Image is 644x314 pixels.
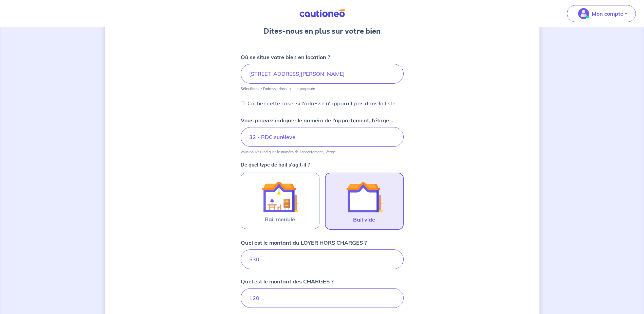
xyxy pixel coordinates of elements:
[241,277,333,285] p: Quel est le montant des CHARGES ?
[241,116,393,124] p: Vous pouvez indiquer le numéro de l’appartement, l’étage...
[297,9,348,18] img: Cautioneo
[241,64,404,84] input: 2 rue de paris, 59000 lille
[241,288,404,308] input: 80 €
[346,179,383,215] img: illu_empty_lease.svg
[247,99,395,107] p: Cochez cette case, si l'adresse n'apparaît pas dans la liste
[241,127,404,147] input: Appartement 2
[241,249,404,269] input: 750€
[241,162,404,167] p: De quel type de bail s’agit-il ?
[567,5,636,22] button: illu_account_valid_menu.svgMon compte
[241,53,330,61] p: Où se situe votre bien en location ?
[262,178,298,215] img: illu_furnished_lease.svg
[264,26,381,37] h3: Dites-nous en plus sur votre bien
[265,215,295,223] span: Bail meublé
[241,86,315,91] p: Sélectionnez l'adresse dans la liste proposée
[241,150,338,154] p: Vous pouvez indiquer le numéro de l’appartement, l’étage...
[241,239,367,247] p: Quel est le montant du LOYER HORS CHARGES ?
[353,215,375,224] span: Bail vide
[578,8,589,19] img: illu_account_valid_menu.svg
[592,10,623,18] p: Mon compte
